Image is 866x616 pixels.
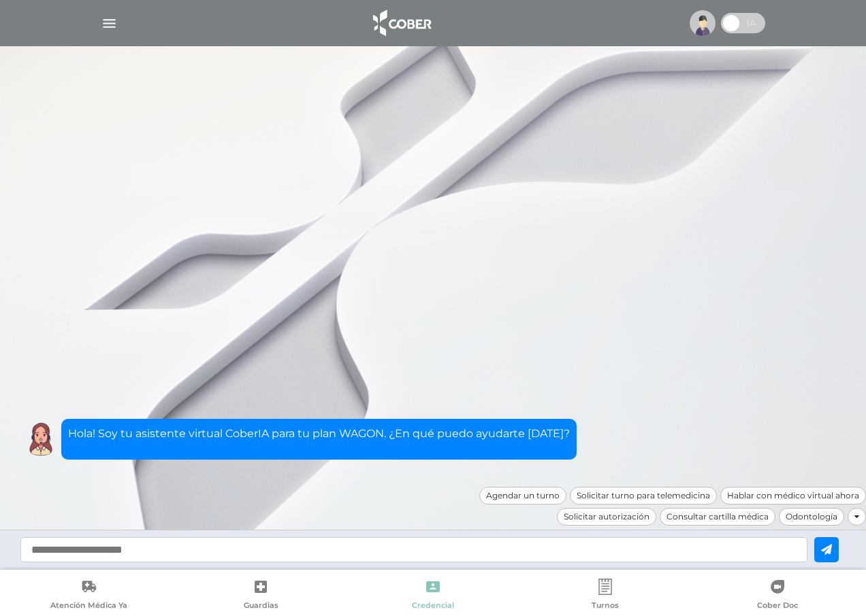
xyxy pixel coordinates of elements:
[244,600,278,613] span: Guardias
[691,579,863,613] a: Cober Doc
[366,7,437,39] img: logo_cober_home-white.png
[68,426,570,442] p: Hola! Soy tu asistente virtual CoberIA para tu plan WAGON. ¿En qué puedo ayudarte [DATE]?
[101,15,118,32] img: Cober_menu-lines-white.svg
[592,600,619,613] span: Turnos
[175,579,347,613] a: Guardias
[660,508,775,526] div: Consultar cartilla médica
[570,487,717,504] div: Solicitar turno para telemedicina
[347,579,519,613] a: Credencial
[757,600,798,613] span: Cober Doc
[412,600,454,613] span: Credencial
[479,487,566,504] div: Agendar un turno
[690,10,716,36] img: profile-placeholder.svg
[50,600,127,613] span: Atención Médica Ya
[3,579,175,613] a: Atención Médica Ya
[779,508,844,526] div: Odontología
[24,422,58,456] img: Cober IA
[519,579,691,613] a: Turnos
[557,508,656,526] div: Solicitar autorización
[720,487,866,504] div: Hablar con médico virtual ahora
